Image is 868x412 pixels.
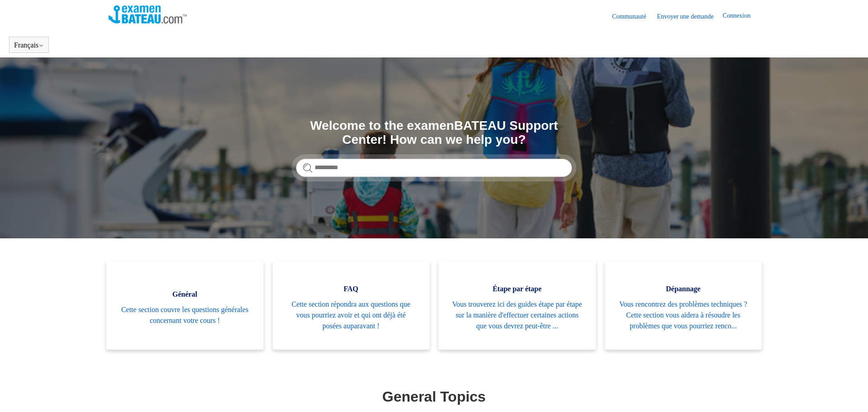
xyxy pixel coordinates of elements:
button: Français [14,41,44,49]
input: Rechercher [296,159,572,177]
span: Cette section couvre les questions générales concernant votre cours ! [120,304,250,326]
a: Dépannage Vous rencontrez des problèmes techniques ? Cette section vous aidera à résoudre les pro... [605,261,762,350]
span: Général [120,289,250,300]
a: Connexion [723,11,759,22]
h1: Welcome to the examenBATEAU Support Center! How can we help you? [296,119,572,147]
a: FAQ Cette section répondra aux questions que vous pourriez avoir et qui ont déjà été posées aupar... [273,261,430,350]
a: Étape par étape Vous trouverez ici des guides étape par étape sur la manière d'effectuer certaine... [439,261,596,350]
span: Dépannage [618,284,749,294]
a: Général Cette section couvre les questions générales concernant votre cours ! [106,261,264,350]
span: Vous rencontrez des problèmes techniques ? Cette section vous aidera à résoudre les problèmes que... [618,299,749,331]
a: Communauté [612,12,655,21]
span: Vous trouverez ici des guides étape par étape sur la manière d'effectuer certaines actions que vo... [452,299,582,331]
div: Live chat [838,382,861,405]
span: Étape par étape [452,284,582,294]
a: Envoyer une demande [657,12,722,21]
img: Page d’accueil du Centre d’aide Examen Bateau [108,5,187,24]
span: Cette section répondra aux questions que vous pourriez avoir et qui ont déjà été posées auparavant ! [286,299,416,331]
span: FAQ [286,284,416,294]
h1: General Topics [108,386,759,407]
